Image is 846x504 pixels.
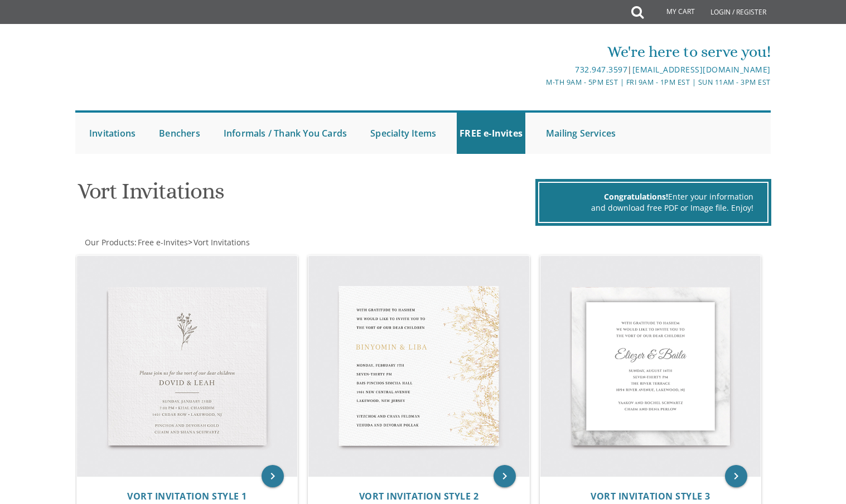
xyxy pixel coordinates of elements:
[457,113,525,154] a: FREE e-Invites
[75,237,423,248] div: :
[77,256,298,477] img: Vort Invitation Style 1
[127,490,247,502] span: Vort Invitation Style 1
[86,113,138,154] a: Invitations
[156,113,203,154] a: Benchers
[221,113,350,154] a: Informals / Thank You Cards
[194,237,250,248] span: Vort Invitations
[642,1,703,23] a: My Cart
[78,179,533,212] h1: Vort Invitations
[127,491,247,502] a: Vort Invitation Style 1
[553,191,753,202] div: Enter your information
[575,64,627,75] a: 732.947.3597
[308,41,771,63] div: We're here to serve you!
[368,113,439,154] a: Specialty Items
[591,490,710,502] span: Vort Invitation Style 3
[308,63,771,76] div: |
[138,237,188,248] span: Free e-Invites
[84,237,134,248] a: Our Products
[308,76,771,88] div: M-Th 9am - 5pm EST | Fri 9am - 1pm EST | Sun 11am - 3pm EST
[308,256,529,477] img: Vort Invitation Style 2
[137,237,188,248] a: Free e-Invites
[604,191,668,202] span: Congratulations!
[540,256,761,477] img: Vort Invitation Style 3
[553,202,753,214] div: and download free PDF or Image file. Enjoy!
[359,490,479,502] span: Vort Invitation Style 2
[494,465,516,487] a: keyboard_arrow_right
[188,237,250,248] span: >
[262,465,284,487] a: keyboard_arrow_right
[725,465,747,487] a: keyboard_arrow_right
[632,64,771,75] a: [EMAIL_ADDRESS][DOMAIN_NAME]
[591,491,710,502] a: Vort Invitation Style 3
[359,491,479,502] a: Vort Invitation Style 2
[192,237,250,248] a: Vort Invitations
[543,113,618,154] a: Mailing Services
